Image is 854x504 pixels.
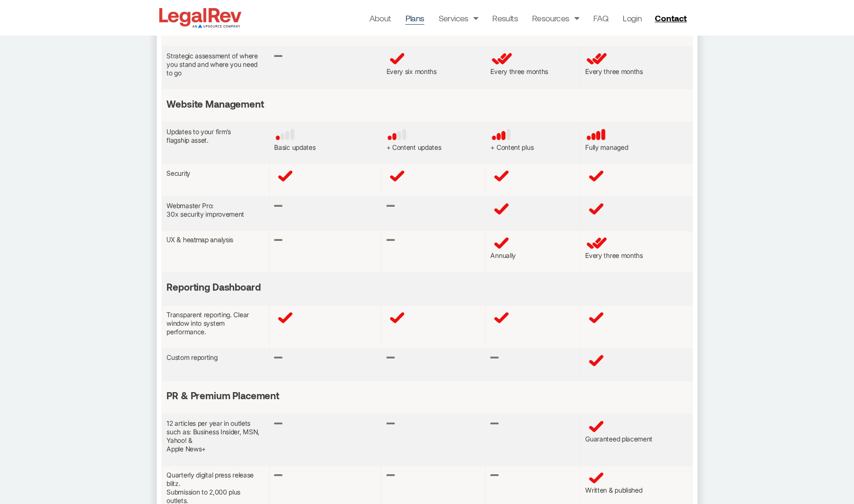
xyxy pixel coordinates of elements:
[492,11,518,25] a: Results
[369,11,642,25] nav: Menu
[593,11,608,25] a: FAQ
[167,282,261,293] strong: Reporting Dashboard
[167,311,264,337] p: Transparent reporting. Clear window into system performance.
[586,420,688,444] p: Guaranteed placement
[167,420,264,454] p: 12 articles per year in outlets such as: Business Insider, MSN, Yahoo! & Apple News+
[167,390,280,402] strong: PR & Premium Placement
[651,10,693,26] a: Contact
[405,11,424,25] a: Plans
[386,52,480,76] p: Every six months
[491,52,575,76] p: Every three months
[586,128,688,152] p: Fully managed
[167,202,264,219] p: Webmaster Pro: 30x security improvement
[386,128,480,152] p: + Content updates
[532,11,579,25] a: Resources
[586,236,688,260] p: Every three months
[167,128,264,145] p: Updates to your firm’s flagship asset.
[439,11,478,25] a: Services
[167,354,264,362] p: Custom reporting
[655,14,687,22] span: Contact
[167,52,264,77] p: Strategic assessment of where you stand and where you need to go
[167,169,264,178] div: Security
[275,128,376,152] p: Basic updates
[623,11,642,25] a: Login
[369,11,391,25] a: About
[586,52,688,76] p: Every three months
[167,236,264,245] div: UX & heatmap analysis
[491,236,575,260] p: Annually
[491,128,575,152] p: + Content plus
[167,98,264,110] strong: Website Management
[586,471,688,495] p: Written & published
